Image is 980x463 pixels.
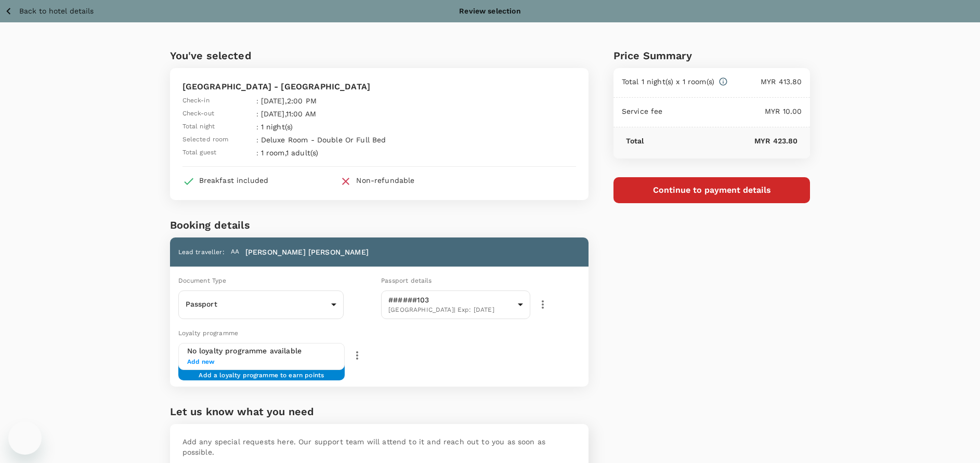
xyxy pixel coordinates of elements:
[178,329,239,337] span: Loyalty programme
[187,357,336,367] span: Add new
[245,247,369,257] p: [PERSON_NAME] [PERSON_NAME]
[256,135,258,145] span: :
[388,305,514,315] span: [GEOGRAPHIC_DATA] | Exp: [DATE]
[622,76,714,87] p: Total 1 night(s) x 1 room(s)
[170,47,589,64] h6: You've selected
[170,217,589,233] h6: Booking details
[19,6,94,17] p: Back to hotel details
[199,371,324,372] span: Add a loyalty programme to earn points
[613,47,811,64] div: Price Summary
[178,292,344,318] div: Passport
[459,6,520,16] div: Review selection
[182,148,217,158] span: Total guest
[256,109,258,119] span: :
[626,136,644,146] p: Total
[231,247,239,257] span: AA
[256,148,258,158] span: :
[356,175,414,186] div: Non-refundable
[178,277,227,284] span: Document Type
[182,135,229,145] span: Selected room
[381,287,530,322] div: ######103[GEOGRAPHIC_DATA]| Exp: [DATE]
[256,122,258,132] span: :
[182,109,214,119] span: Check-out
[182,96,210,106] span: Check-in
[613,177,811,203] button: Continue to payment details
[381,277,432,284] span: Passport details
[261,135,455,145] p: Deluxe Room - Double Or Full Bed
[8,421,42,455] iframe: Button to launch messaging window
[170,403,589,420] h6: Let us know what you need
[199,175,269,186] div: Breakfast included
[187,346,336,357] h6: No loyalty programme available
[182,93,458,158] table: simple table
[261,96,455,106] p: [DATE] , 2:00 PM
[388,295,514,305] p: ######103
[178,248,225,256] span: Lead traveller :
[728,76,802,87] p: MYR 413.80
[644,136,798,146] p: MYR 423.80
[4,5,94,18] button: Back to hotel details
[261,109,455,119] p: [DATE] , 11:00 AM
[662,106,802,116] p: MYR 10.00
[182,81,576,93] p: [GEOGRAPHIC_DATA] - [GEOGRAPHIC_DATA]
[256,96,258,106] span: :
[261,122,455,132] p: 1 night(s)
[261,148,455,158] p: 1 room , 1 adult(s)
[186,299,328,309] p: Passport
[622,106,663,116] p: Service fee
[182,436,576,457] p: Add any special requests here. Our support team will attend to it and reach out to you as soon as...
[182,122,215,132] span: Total night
